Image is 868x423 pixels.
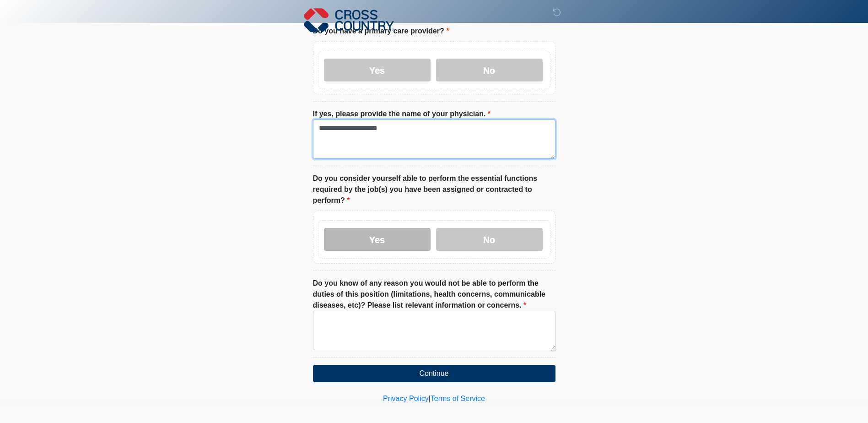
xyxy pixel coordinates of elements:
[431,395,485,402] a: Terms of Service
[436,228,543,251] label: No
[313,365,555,382] button: Continue
[313,173,555,206] label: Do you consider yourself able to perform the essential functions required by the job(s) you have ...
[383,395,429,402] a: Privacy Policy
[324,59,431,81] label: Yes
[429,395,431,402] a: |
[324,228,431,251] label: Yes
[304,7,394,33] img: Cross Country Logo
[313,278,555,311] label: Do you know of any reason you would not be able to perform the duties of this position (limitatio...
[313,108,491,119] label: If yes, please provide the name of your physician.
[436,59,543,81] label: No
